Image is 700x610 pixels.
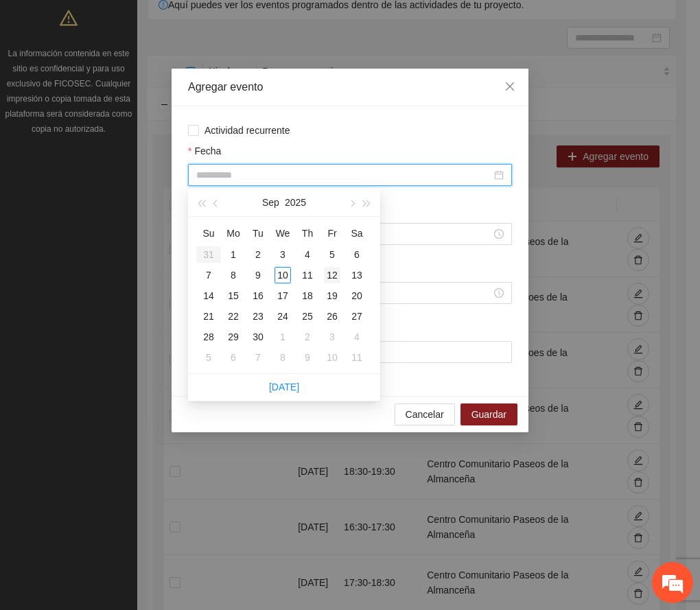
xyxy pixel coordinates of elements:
div: 19 [324,288,340,304]
th: Tu [246,222,270,244]
div: 14 [200,288,217,304]
div: 5 [324,246,340,263]
div: 7 [200,267,217,283]
div: 4 [299,246,316,263]
span: Estamos en línea. [80,183,189,322]
td: 2025-09-27 [345,306,369,327]
td: 2025-09-25 [295,306,320,327]
div: 27 [349,308,365,325]
td: 2025-09-24 [270,306,295,327]
td: 2025-09-04 [295,244,320,265]
td: 2025-09-19 [320,285,345,306]
div: 8 [275,349,291,366]
div: 4 [349,329,365,345]
button: Close [491,69,528,106]
th: Fr [320,222,345,244]
td: 2025-09-26 [320,306,345,327]
td: 2025-09-09 [246,265,270,285]
td: 2025-09-21 [196,306,221,327]
label: Fecha [188,143,221,159]
div: 24 [275,308,291,325]
div: 9 [250,267,266,283]
span: Guardar [471,407,506,422]
div: 3 [324,329,340,345]
div: 1 [275,329,291,345]
div: 8 [225,267,242,283]
td: 2025-10-08 [270,347,295,368]
div: 26 [324,308,340,325]
td: 2025-10-06 [221,347,246,368]
div: 29 [225,329,242,345]
td: 2025-10-09 [295,347,320,368]
textarea: Escriba su mensaje y pulse “Intro” [7,375,261,423]
div: 23 [250,308,266,325]
td: 2025-10-03 [320,327,345,347]
div: 2 [299,329,316,345]
div: 21 [200,308,217,325]
button: Cancelar [395,403,455,425]
div: 10 [275,267,291,283]
button: Sep [262,189,279,216]
td: 2025-10-05 [196,347,221,368]
td: 2025-10-10 [320,347,345,368]
td: 2025-09-18 [295,285,320,306]
div: 20 [349,288,365,304]
td: 2025-09-29 [221,327,246,347]
td: 2025-09-03 [270,244,295,265]
div: 18 [299,288,316,304]
td: 2025-09-05 [320,244,345,265]
div: 13 [349,267,365,283]
th: Su [196,222,221,244]
div: 7 [250,349,266,366]
div: 6 [225,349,242,366]
td: 2025-10-11 [345,347,369,368]
div: 25 [299,308,316,325]
td: 2025-10-02 [295,327,320,347]
div: 2 [250,246,266,263]
td: 2025-09-02 [246,244,270,265]
a: [DATE] [269,382,299,392]
td: 2025-09-28 [196,327,221,347]
div: 11 [299,267,316,283]
div: 16 [250,288,266,304]
button: Guardar [460,403,517,425]
div: 28 [200,329,217,345]
td: 2025-09-08 [221,265,246,285]
td: 2025-09-12 [320,265,345,285]
td: 2025-09-13 [345,265,369,285]
td: 2025-09-06 [345,244,369,265]
td: 2025-09-11 [295,265,320,285]
th: Mo [221,222,246,244]
div: 9 [299,349,316,366]
td: 2025-09-23 [246,306,270,327]
th: Sa [345,222,369,244]
div: 5 [200,349,217,366]
td: 2025-10-01 [270,327,295,347]
input: Fecha [196,167,491,183]
td: 2025-09-14 [196,285,221,306]
div: 6 [349,246,365,263]
div: 10 [324,349,340,366]
div: 11 [349,349,365,366]
div: Chatee con nosotros ahora [71,70,231,88]
div: Minimizar ventana de chat en vivo [225,7,258,40]
td: 2025-09-16 [246,285,270,306]
div: 22 [225,308,242,325]
span: Actividad recurrente [199,123,296,138]
span: Cancelar [406,407,444,422]
td: 2025-09-07 [196,265,221,285]
div: 17 [275,288,291,304]
td: 2025-10-07 [246,347,270,368]
td: 2025-09-17 [270,285,295,306]
span: close [504,81,515,92]
div: Agregar evento [188,80,512,95]
td: 2025-09-01 [221,244,246,265]
td: 2025-09-20 [345,285,369,306]
th: We [270,222,295,244]
div: 15 [225,288,242,304]
div: 30 [250,329,266,345]
td: 2025-09-10 [270,265,295,285]
th: Th [295,222,320,244]
td: 2025-10-04 [345,327,369,347]
td: 2025-09-15 [221,285,246,306]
